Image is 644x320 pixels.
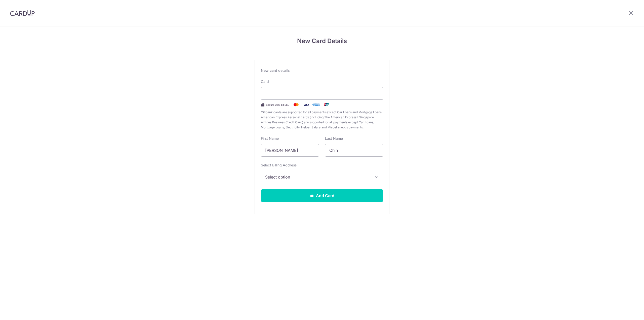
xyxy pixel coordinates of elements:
[265,174,370,180] span: Select option
[261,171,383,183] button: Select option
[255,37,389,46] h4: New Card Details
[311,102,321,108] img: .alt.amex
[261,110,383,130] span: Citibank cards are supported for all payments except Car Loans and Mortgage Loans. American Expre...
[10,10,35,16] img: CardUp
[261,79,269,84] label: Card
[261,189,383,202] button: Add Card
[291,102,301,108] img: Mastercard
[261,144,319,157] input: Cardholder First Name
[325,136,343,141] label: Last Name
[266,103,289,107] span: Secure 256-bit SSL
[321,102,331,108] img: .alt.unionpay
[261,163,297,168] label: Select Billing Address
[261,68,383,73] div: New card details
[612,305,639,317] iframe: Opens a widget where you can find more information
[325,144,383,157] input: Cardholder Last Name
[265,90,379,96] iframe: Secure card payment input frame
[301,102,311,108] img: Visa
[261,136,279,141] label: First Name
